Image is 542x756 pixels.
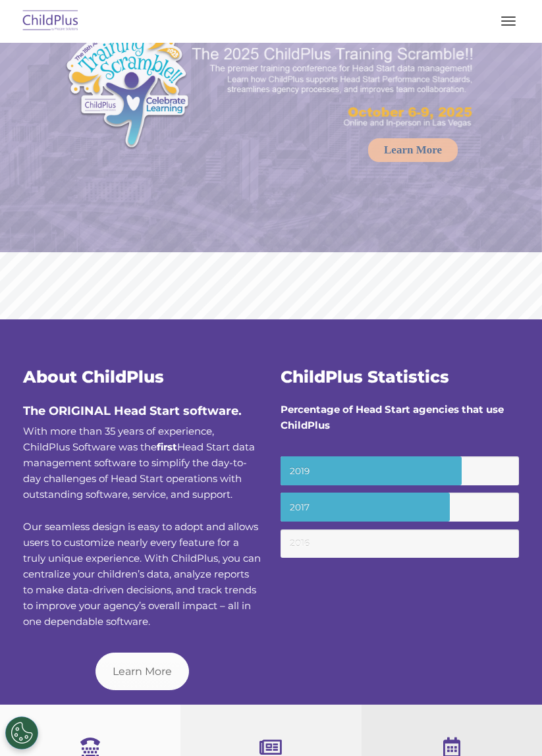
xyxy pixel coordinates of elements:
button: Cookies Settings [5,716,38,749]
span: The ORIGINAL Head Start software. [23,404,242,418]
small: 2017 [281,493,518,522]
span: ChildPlus Statistics [281,367,449,387]
small: 2019 [281,456,518,485]
a: Learn More [368,138,458,162]
b: first [157,441,177,453]
small: 2016 [281,529,518,558]
strong: Percentage of Head Start agencies that use ChildPlus [281,403,504,431]
a: Learn More [95,653,189,690]
img: ChildPlus by Procare Solutions [20,6,82,37]
span: With more than 35 years of experience, ChildPlus Software was the Head Start data management soft... [23,425,255,500]
span: About ChildPlus [23,367,164,387]
span: Our seamless design is easy to adopt and allows users to customize nearly every feature for a tru... [23,520,261,628]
